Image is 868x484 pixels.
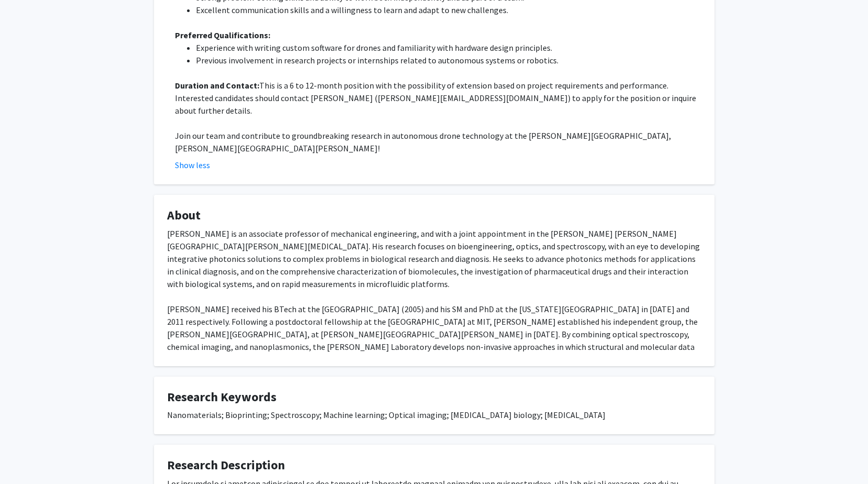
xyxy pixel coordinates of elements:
h4: Research Description [167,458,701,473]
button: Show less [175,159,210,171]
li: Excellent communication skills and a willingness to learn and adapt to new challenges. [196,4,701,16]
p: Join our team and contribute to groundbreaking research in autonomous drone technology at the [PE... [175,129,701,155]
h4: Research Keywords [167,390,701,405]
strong: Preferred Qualifications: [175,30,270,40]
li: Previous involvement in research projects or internships related to autonomous systems or robotics. [196,54,701,67]
li: Experience with writing custom software for drones and familiarity with hardware design principles. [196,41,701,54]
h4: About [167,208,701,223]
p: This is a 6 to 12-month position with the possibility of extension based on project requirements ... [175,79,701,117]
div: Nanomaterials; Bioprinting; Spectroscopy; Machine learning; Optical imaging; [MEDICAL_DATA] biolo... [167,409,701,421]
div: [PERSON_NAME] is an associate professor of mechanical engineering, and with a joint appointment i... [167,227,701,366]
strong: Duration and Contact: [175,80,259,91]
